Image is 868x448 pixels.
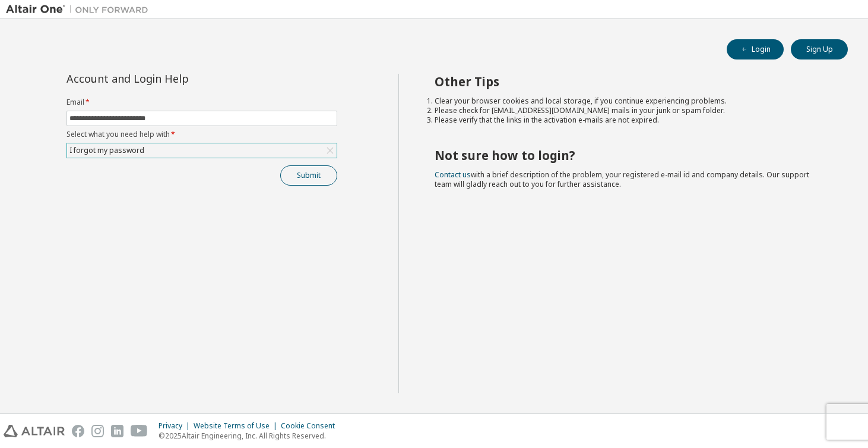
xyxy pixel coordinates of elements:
[159,431,342,441] p: © 2025 Altair Engineering, Inc. All Rights Reserved.
[131,425,148,437] img: youtube.svg
[791,39,848,59] button: Sign Up
[66,130,337,139] label: Select what you need help with
[67,143,337,158] div: I forgot my password
[435,96,827,106] li: Clear your browser cookies and local storage, if you continue experiencing problems.
[435,170,809,189] span: with a brief description of the problem, your registered e-mail id and company details. Our suppo...
[111,425,123,437] img: linkedin.svg
[194,421,281,431] div: Website Terms of Use
[159,421,194,431] div: Privacy
[91,425,104,437] img: instagram.svg
[435,115,827,125] li: Please verify that the links in the activation e-mails are not expired.
[66,98,337,107] label: Email
[435,148,827,163] h2: Not sure how to login?
[66,74,283,83] div: Account and Login Help
[435,74,827,89] h2: Other Tips
[435,170,471,180] a: Contact us
[281,421,342,431] div: Cookie Consent
[68,144,146,157] div: I forgot my password
[280,165,337,186] button: Submit
[6,4,154,15] img: Altair One
[72,425,84,437] img: facebook.svg
[727,39,784,59] button: Login
[4,425,65,437] img: altair_logo.svg
[435,106,827,115] li: Please check for [EMAIL_ADDRESS][DOMAIN_NAME] mails in your junk or spam folder.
